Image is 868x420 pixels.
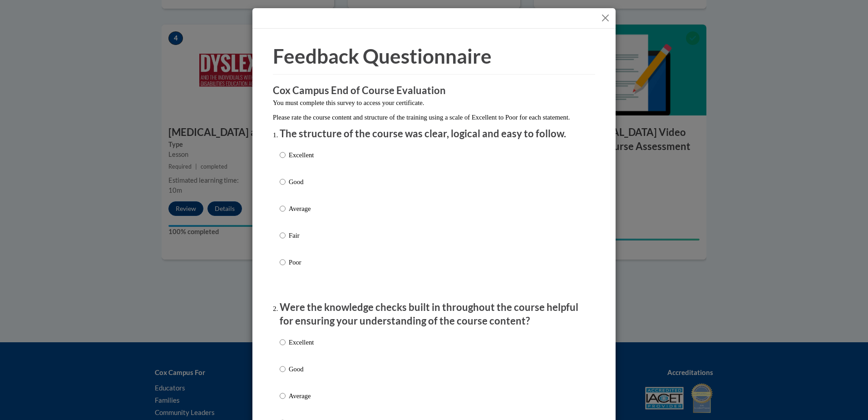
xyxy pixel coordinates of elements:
p: Fair [289,230,314,240]
p: The structure of the course was clear, logical and easy to follow. [280,127,588,141]
p: Were the knowledge checks built in throughout the course helpful for ensuring your understanding ... [280,300,588,329]
p: Good [289,177,314,187]
input: Excellent [280,337,286,347]
p: Please rate the course content and structure of the training using a scale of Excellent to Poor f... [273,112,595,122]
button: Close [600,12,611,24]
p: Poor [289,257,314,267]
p: Excellent [289,150,314,160]
p: You must complete this survey to access your certificate. [273,98,595,108]
p: Excellent [289,337,314,347]
p: Average [289,204,314,214]
input: Good [280,177,286,187]
input: Good [280,364,286,374]
input: Average [280,391,286,401]
input: Excellent [280,150,286,160]
span: Feedback Questionnaire [273,44,492,68]
p: Good [289,364,314,374]
input: Fair [280,230,286,240]
input: Poor [280,257,286,267]
p: Average [289,391,314,401]
h3: Cox Campus End of Course Evaluation [273,84,595,98]
input: Average [280,204,286,214]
